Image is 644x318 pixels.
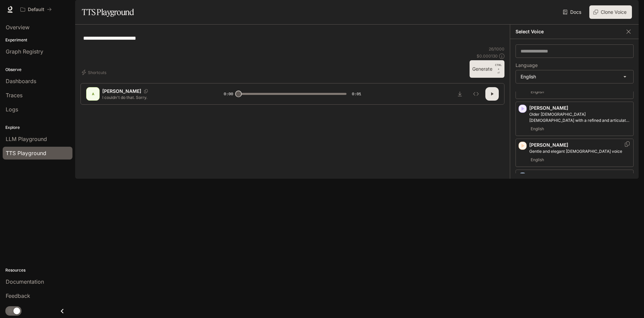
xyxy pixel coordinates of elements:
[529,142,631,148] p: [PERSON_NAME]
[589,5,632,19] button: Clone Voice
[516,70,633,83] div: English
[224,91,233,97] span: 0:00
[80,67,109,78] button: Shortcuts
[561,5,584,19] a: Docs
[82,5,134,19] h1: TTS Playground
[102,95,208,100] p: I couldn't do that. Sorry.
[469,87,483,101] button: Inspect
[477,53,498,59] p: $ 0.000130
[352,91,361,97] span: 0:01
[28,7,44,12] p: Default
[529,156,545,164] span: English
[489,46,504,52] p: 26 / 1000
[516,63,538,68] p: Language
[88,89,98,99] div: A
[453,87,467,101] button: Download audio
[529,173,631,179] p: [PERSON_NAME]
[495,63,502,71] p: CTRL +
[17,3,55,16] button: All workspaces
[495,63,502,75] p: ⏎
[529,148,631,154] p: Gentle and elegant female voice
[102,88,141,95] p: [PERSON_NAME]
[529,111,631,123] p: Older British male with a refined and articulate voice
[624,141,631,147] button: Copy Voice ID
[529,125,545,133] span: English
[529,88,545,96] span: English
[470,60,504,78] button: GenerateCTRL +⏎
[529,105,631,111] p: [PERSON_NAME]
[141,89,151,93] button: Copy Voice ID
